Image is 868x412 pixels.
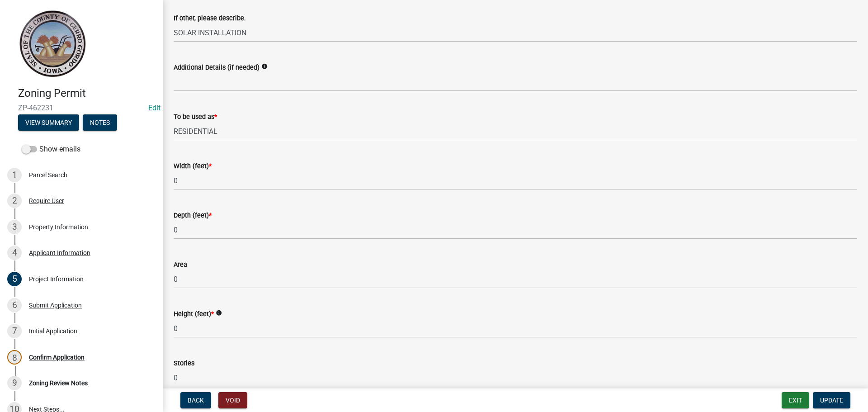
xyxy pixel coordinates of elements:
[18,104,145,112] span: ZP-462231
[29,276,84,282] div: Project Information
[174,213,212,219] label: Depth (feet)
[216,310,222,316] i: info
[83,114,117,131] button: Notes
[180,392,211,408] button: Back
[782,392,809,408] button: Exit
[18,87,156,100] h4: Zoning Permit
[18,9,86,77] img: Cerro Gordo County, Iowa
[7,324,22,338] div: 7
[29,354,85,360] div: Confirm Application
[148,104,160,112] a: Edit
[29,198,64,204] div: Require User
[174,311,214,317] label: Height (feet)
[7,194,22,208] div: 2
[7,376,22,390] div: 9
[22,144,80,155] label: Show emails
[18,114,79,131] button: View Summary
[174,65,259,71] label: Additional Details (if needed)
[29,328,77,334] div: Initial Application
[29,380,88,386] div: Zoning Review Notes
[174,360,194,367] label: Stories
[148,104,160,112] wm-modal-confirm: Edit Application Number
[29,224,88,230] div: Property Information
[83,119,117,127] wm-modal-confirm: Notes
[7,298,22,313] div: 6
[261,63,268,70] i: info
[18,119,79,127] wm-modal-confirm: Summary
[813,392,850,408] button: Update
[7,272,22,286] div: 5
[188,397,204,404] span: Back
[29,250,90,256] div: Applicant Information
[174,262,187,268] label: Area
[820,397,843,404] span: Update
[29,302,82,308] div: Submit Application
[7,350,22,365] div: 8
[174,114,217,120] label: To be used as
[7,168,22,182] div: 1
[174,163,212,170] label: Width (feet)
[7,220,22,234] div: 3
[174,15,246,22] label: If other, please describe.
[7,246,22,260] div: 4
[29,172,67,178] div: Parcel Search
[218,392,247,408] button: Void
